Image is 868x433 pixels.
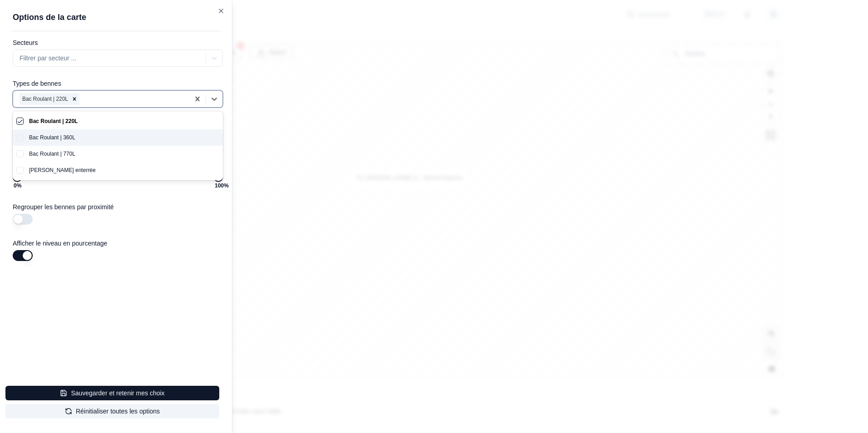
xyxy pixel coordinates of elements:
span: Maximum [214,173,223,182]
div: Bac Roulant | 770L [24,146,223,162]
div: 100 % [215,181,229,190]
div: [PERSON_NAME] enterrée [24,162,223,178]
div: Bac Roulant | 360L [24,129,223,146]
div: Bac Roulant | 220L [24,113,223,129]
